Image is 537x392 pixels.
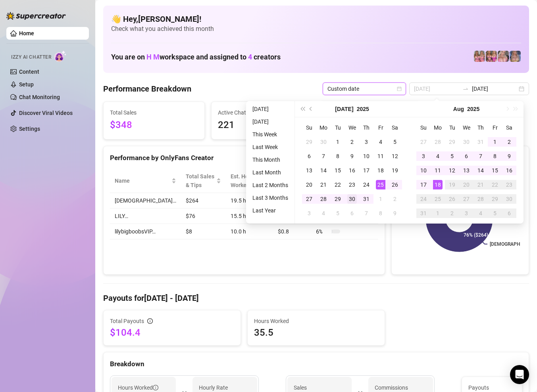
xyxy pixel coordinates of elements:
div: 29 [490,194,500,204]
span: swap-right [462,86,469,92]
button: Choose a year [357,101,369,117]
td: 2025-07-01 [331,135,345,149]
span: Custom date [327,83,401,95]
td: $0.8 [273,224,311,239]
div: 31 [476,137,485,147]
td: 2025-07-17 [359,163,373,178]
img: logo-BBDzfeDw.svg [6,12,66,20]
div: 26 [390,180,400,189]
td: 2025-06-30 [316,135,331,149]
td: 2025-07-27 [416,135,431,149]
div: 5 [333,208,343,218]
h4: Performance Breakdown [103,83,191,94]
td: 2025-07-28 [431,135,445,149]
div: 12 [390,151,400,161]
h4: Payouts for [DATE] - [DATE] [103,293,529,304]
div: 1 [433,208,443,218]
div: 20 [462,180,471,189]
article: Commissions [375,383,408,392]
td: 2025-07-26 [388,178,402,192]
li: Last 3 Months [249,193,291,203]
div: 2 [504,137,514,147]
td: 2025-08-15 [488,163,502,178]
div: 2 [347,137,357,147]
button: Last year (Control + left) [298,101,307,117]
div: 26 [447,194,457,204]
td: 2025-08-28 [473,192,488,206]
td: 2025-07-07 [316,149,331,163]
span: Izzy AI Chatter [11,54,51,61]
div: 29 [447,137,457,147]
td: 2025-08-31 [416,206,431,220]
th: Th [359,120,373,135]
td: 2025-06-29 [302,135,316,149]
td: 2025-08-07 [473,149,488,163]
div: 13 [304,166,314,175]
div: 1 [376,194,385,204]
td: 2025-07-31 [359,192,373,206]
div: Open Intercom Messenger [510,365,529,384]
div: 27 [419,137,428,147]
div: 1 [333,137,343,147]
td: 2025-08-09 [388,206,402,220]
a: Setup [19,81,34,88]
img: hotmomsvip [474,51,485,62]
td: 10.0 h [226,224,273,239]
li: This Week [249,130,291,139]
div: 30 [347,194,357,204]
td: 2025-08-09 [502,149,516,163]
div: 28 [319,194,328,204]
li: This Month [249,155,291,164]
img: lilybigboobs [510,51,521,62]
td: 2025-08-30 [502,192,516,206]
div: 2 [447,208,457,218]
li: [DATE] [249,104,291,114]
div: 20 [304,180,314,189]
td: lilybigboobsVIP… [110,224,181,239]
td: 2025-07-11 [373,149,388,163]
li: Last Year [249,206,291,215]
input: End date [472,84,517,93]
div: 27 [304,194,314,204]
div: 9 [390,208,400,218]
td: 15.5 h [226,208,273,224]
td: 2025-08-16 [502,163,516,178]
td: 2025-08-12 [445,163,459,178]
th: Th [473,120,488,135]
div: 8 [490,151,500,161]
div: 16 [504,166,514,175]
h4: 👋 Hey, [PERSON_NAME] ! [111,13,521,25]
div: 13 [462,166,471,175]
article: Hourly Rate [199,383,228,392]
th: Name [110,169,181,193]
td: 2025-08-08 [373,206,388,220]
img: AI Chatter [54,50,67,62]
div: 12 [447,166,457,175]
a: Home [19,30,34,36]
button: Choose a month [453,101,464,117]
td: 2025-07-10 [359,149,373,163]
div: 18 [376,166,385,175]
div: 3 [304,208,314,218]
td: 2025-08-11 [431,163,445,178]
div: 15 [490,166,500,175]
div: 5 [390,137,400,147]
td: 2025-07-27 [302,192,316,206]
div: 30 [319,137,328,147]
div: 17 [362,166,371,175]
div: 10 [362,151,371,161]
div: 3 [462,208,471,218]
li: Last 2 Months [249,180,291,190]
td: 2025-07-23 [345,178,359,192]
td: 2025-07-22 [331,178,345,192]
td: 2025-07-05 [388,135,402,149]
td: 2025-07-02 [345,135,359,149]
h1: You are on workspace and assigned to creators [111,53,281,61]
div: 11 [376,151,385,161]
td: 2025-07-21 [316,178,331,192]
td: 2025-08-10 [416,163,431,178]
th: Sa [502,120,516,135]
div: Performance by OnlyFans Creator [110,153,378,163]
a: Content [19,69,39,75]
div: 17 [419,180,428,189]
